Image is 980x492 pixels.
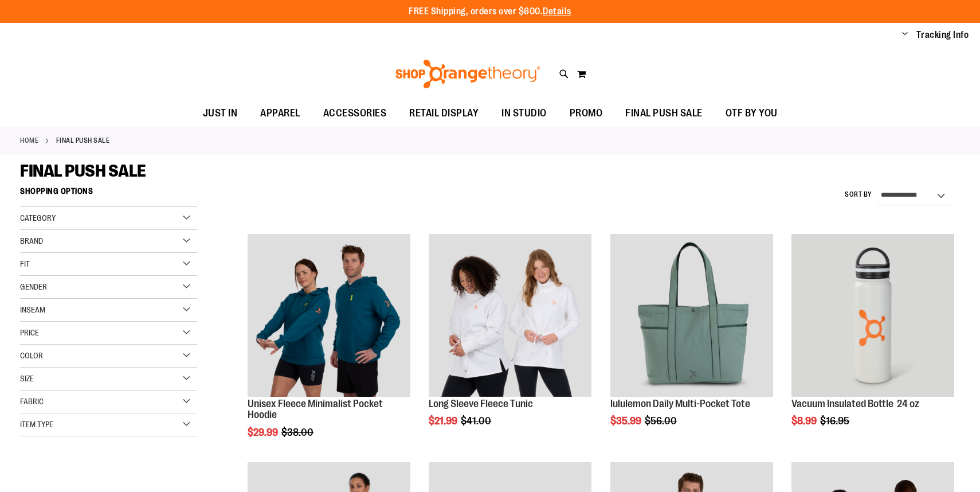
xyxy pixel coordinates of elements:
a: FINAL PUSH SALE [614,100,714,126]
span: Size [20,374,34,383]
a: Vacuum Insulated Bottle 24 oz [791,398,919,409]
a: Home [20,135,38,146]
a: JUST IN [191,100,249,127]
span: JUST IN [203,100,238,126]
span: Category [20,213,56,222]
span: Item Type [20,420,53,429]
span: $38.00 [281,427,315,438]
a: OTF BY YOU [714,100,789,127]
img: lululemon Daily Multi-Pocket Tote [610,234,773,397]
span: $8.99 [791,415,818,427]
label: Sort By [845,190,872,200]
span: Gender [20,282,47,291]
img: Product image for Fleece Long Sleeve [429,234,591,397]
a: Product image for Fleece Long Sleeve [429,234,591,399]
span: Color [20,351,43,360]
img: Vacuum Insulated Bottle 24 oz [791,234,954,397]
span: $29.99 [248,427,280,438]
span: RETAIL DISPLAY [409,100,479,126]
span: Fabric [20,397,44,406]
button: Account menu [902,29,908,41]
a: RETAIL DISPLAY [398,100,490,127]
span: $56.00 [645,415,679,427]
a: PROMO [558,100,614,127]
p: FREE Shipping, orders over $600. [409,5,571,18]
span: $21.99 [429,415,459,427]
div: product [423,228,597,456]
div: product [786,228,960,456]
img: Unisex Fleece Minimalist Pocket Hoodie [248,234,410,397]
a: Vacuum Insulated Bottle 24 oz [791,234,954,399]
a: Unisex Fleece Minimalist Pocket Hoodie [248,234,410,399]
span: APPAREL [260,100,300,126]
a: Unisex Fleece Minimalist Pocket Hoodie [248,398,383,421]
a: IN STUDIO [490,100,558,127]
a: lululemon Daily Multi-Pocket Tote [610,234,773,399]
span: PROMO [570,100,603,126]
img: Shop Orangetheory [394,60,542,88]
span: $16.95 [820,415,851,427]
span: Inseam [20,305,45,314]
span: $35.99 [610,415,643,427]
span: $41.00 [461,415,493,427]
span: IN STUDIO [501,100,547,126]
span: Price [20,328,39,337]
a: lululemon Daily Multi-Pocket Tote [610,398,750,409]
a: Details [543,6,571,17]
a: Tracking Info [916,29,969,41]
strong: Shopping Options [20,181,197,207]
span: FINAL PUSH SALE [20,161,146,181]
a: ACCESSORIES [312,100,398,127]
div: product [242,228,416,467]
span: FINAL PUSH SALE [625,100,703,126]
div: product [605,228,779,456]
a: Long Sleeve Fleece Tunic [429,398,533,409]
span: OTF BY YOU [726,100,778,126]
span: Fit [20,259,30,268]
span: Brand [20,236,43,245]
span: ACCESSORIES [323,100,387,126]
strong: FINAL PUSH SALE [56,135,110,146]
a: APPAREL [249,100,312,127]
